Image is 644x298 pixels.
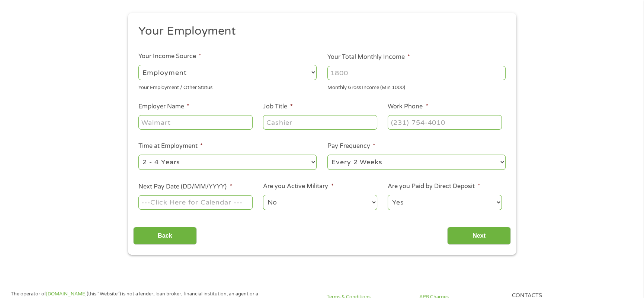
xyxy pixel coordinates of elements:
label: Your Total Monthly Income [327,53,410,61]
input: ---Click Here for Calendar --- [138,195,252,209]
div: Your Employment / Other Status [138,82,317,92]
div: Monthly Gross Income (Min 1000) [327,82,506,92]
label: Are you Paid by Direct Deposit [388,183,480,190]
label: Employer Name [138,103,189,111]
h2: Your Employment [138,24,500,39]
input: 1800 [327,66,506,80]
input: Walmart [138,115,252,129]
label: Time at Employment [138,142,203,150]
a: [DOMAIN_NAME] [46,291,87,297]
label: Next Pay Date (DD/MM/YYYY) [138,183,232,191]
label: Your Income Source [138,53,201,60]
label: Work Phone [388,103,428,111]
input: Back [133,227,197,245]
input: (231) 754-4010 [388,115,502,129]
label: Pay Frequency [327,142,375,150]
label: Are you Active Military [263,183,333,190]
label: Job Title [263,103,292,111]
input: Cashier [263,115,377,129]
input: Next [447,227,511,245]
